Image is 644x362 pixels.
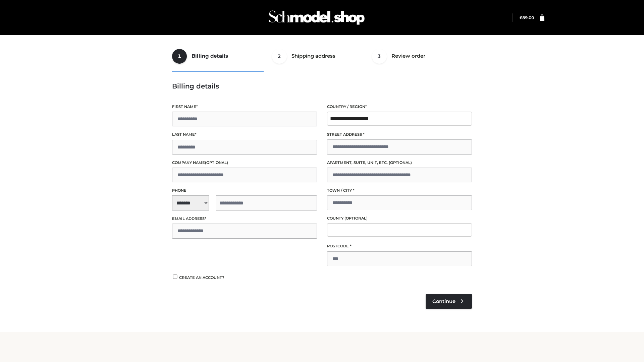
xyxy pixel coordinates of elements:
[172,104,317,110] label: First name
[520,15,534,20] bdi: 89.00
[327,187,472,194] label: Town / City
[344,216,368,221] span: (optional)
[172,275,178,279] input: Create an account?
[327,215,472,222] label: County
[327,160,472,166] label: Apartment, suite, unit, etc.
[389,160,412,165] span: (optional)
[520,15,534,20] a: £89.00
[327,131,472,138] label: Street address
[266,4,367,31] img: Schmodel Admin 964
[172,216,317,222] label: Email address
[205,160,228,165] span: (optional)
[426,294,472,309] a: Continue
[172,160,317,166] label: Company name
[327,243,472,249] label: Postcode
[432,298,455,304] span: Continue
[172,187,317,194] label: Phone
[179,275,224,280] span: Create an account?
[172,82,472,90] h3: Billing details
[520,15,522,20] span: £
[327,104,472,110] label: Country / Region
[172,131,317,138] label: Last name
